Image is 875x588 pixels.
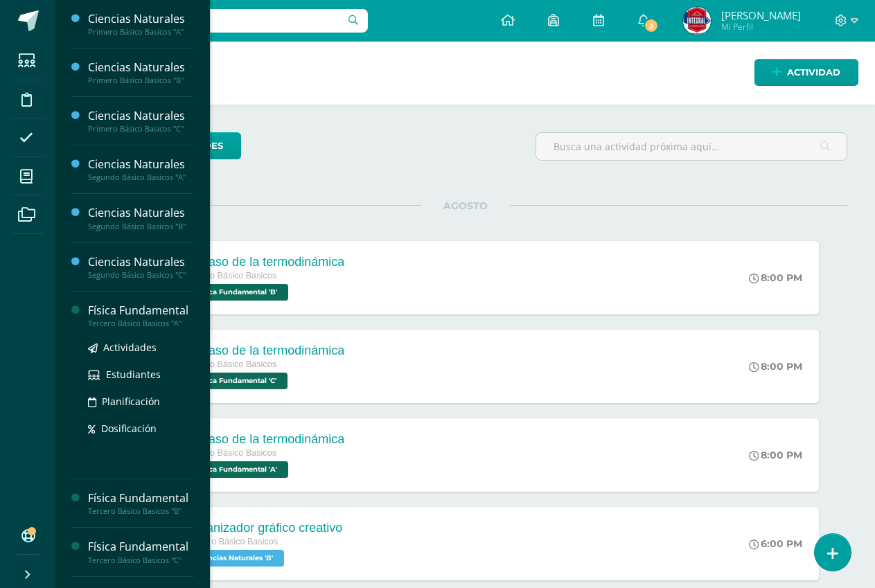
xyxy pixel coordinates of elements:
[186,461,288,478] span: Física Fundamental 'A'
[88,60,193,75] div: Ciencias Naturales
[88,539,193,555] div: Física Fundamental
[88,11,193,37] a: Ciencias NaturalesPrimero Básico Basicos "A"
[749,360,802,373] div: 8:00 PM
[102,395,160,408] span: Planificación
[186,271,276,280] span: Tercero Básico Basicos
[88,339,193,355] a: Actividades
[88,303,193,319] div: Física Fundamental
[88,108,193,124] div: Ciencias Naturales
[186,284,288,301] span: Física Fundamental 'B'
[186,359,276,369] span: Tercero Básico Basicos
[88,270,193,280] div: Segundo Básico Basicos "C"
[749,271,802,284] div: 8:00 PM
[88,555,193,565] div: Tercero Básico Basicos "C"
[88,539,193,564] a: Física FundamentalTercero Básico Basicos "C"
[88,108,193,134] a: Ciencias NaturalesPrimero Básico Basicos "C"
[88,393,193,409] a: Planificación
[88,157,193,172] div: Ciencias Naturales
[721,8,801,22] span: [PERSON_NAME]
[88,254,193,280] a: Ciencias NaturalesSegundo Básico Basicos "C"
[88,506,193,516] div: Tercero Básico Basicos "B"
[88,60,193,85] a: Ciencias NaturalesPrimero Básico Basicos "B"
[186,537,278,546] span: Primero Básico Basicos
[88,172,193,182] div: Segundo Básico Basicos "A"
[101,422,157,435] span: Dosificación
[88,222,193,231] div: Segundo Básico Basicos "B"
[536,133,847,160] input: Busca una actividad próxima aquí...
[749,537,802,550] div: 6:00 PM
[88,11,193,27] div: Ciencias Naturales
[186,255,344,269] div: Repaso de la termodinámica
[88,490,193,506] div: Física Fundamental
[64,9,368,33] input: Busca un usuario...
[186,432,344,447] div: Repaso de la termodinámica
[106,368,161,381] span: Estudiantes
[88,254,193,270] div: Ciencias Naturales
[88,157,193,182] a: Ciencias NaturalesSegundo Básico Basicos "A"
[721,21,801,33] span: Mi Perfil
[186,448,276,458] span: Tercero Básico Basicos
[186,373,288,389] span: Física Fundamental 'C'
[644,18,659,33] span: 3
[88,303,193,328] a: Física FundamentalTercero Básico Basicos "A"
[749,449,802,461] div: 8:00 PM
[88,27,193,37] div: Primero Básico Basicos "A"
[88,75,193,85] div: Primero Básico Basicos "B"
[88,319,193,328] div: Tercero Básico Basicos "A"
[88,490,193,516] a: Física FundamentalTercero Básico Basicos "B"
[754,59,858,86] a: Actividad
[72,42,858,105] h1: Actividades
[103,341,157,354] span: Actividades
[88,366,193,382] a: Estudiantes
[186,550,284,567] span: Ciencias Naturales 'B'
[787,60,840,85] span: Actividad
[88,205,193,221] div: Ciencias Naturales
[421,199,510,212] span: AGOSTO
[88,124,193,134] div: Primero Básico Basicos "C"
[186,344,344,358] div: Repaso de la termodinámica
[683,7,711,35] img: d976617d5cae59a017fc8fde6d31eccf.png
[88,205,193,231] a: Ciencias NaturalesSegundo Básico Basicos "B"
[186,521,342,535] div: Organizador gráfico creativo
[88,420,193,436] a: Dosificación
